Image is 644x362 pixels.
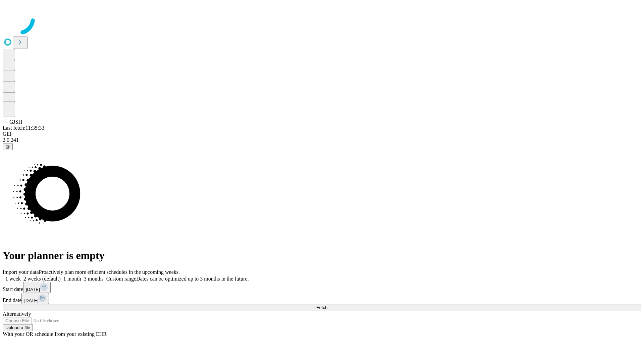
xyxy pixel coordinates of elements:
[3,324,33,331] button: Upload a file
[3,131,641,137] div: GEI
[5,144,10,149] span: @
[23,282,51,293] button: [DATE]
[3,311,31,317] span: Alternatively
[5,276,21,282] span: 1 week
[23,276,61,282] span: 2 weeks (default)
[3,304,641,311] button: Fetch
[3,249,641,262] h1: Your planner is empty
[106,276,136,282] span: Custom range
[3,125,44,131] span: Last fetch: 11:35:33
[3,331,107,337] span: With your OR schedule from your existing EHR
[3,143,13,150] button: @
[3,293,641,304] div: End date
[63,276,81,282] span: 1 month
[9,119,22,125] span: GJSH
[39,269,180,275] span: Proactively plan more efficient schedules in the upcoming weeks.
[3,137,641,143] div: 2.0.241
[24,298,38,303] span: [DATE]
[136,276,249,282] span: Dates can be optimized up to 3 months in the future.
[26,287,40,292] span: [DATE]
[316,305,327,310] span: Fetch
[21,293,49,304] button: [DATE]
[3,282,641,293] div: Start date
[3,269,39,275] span: Import your data
[84,276,104,282] span: 3 months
